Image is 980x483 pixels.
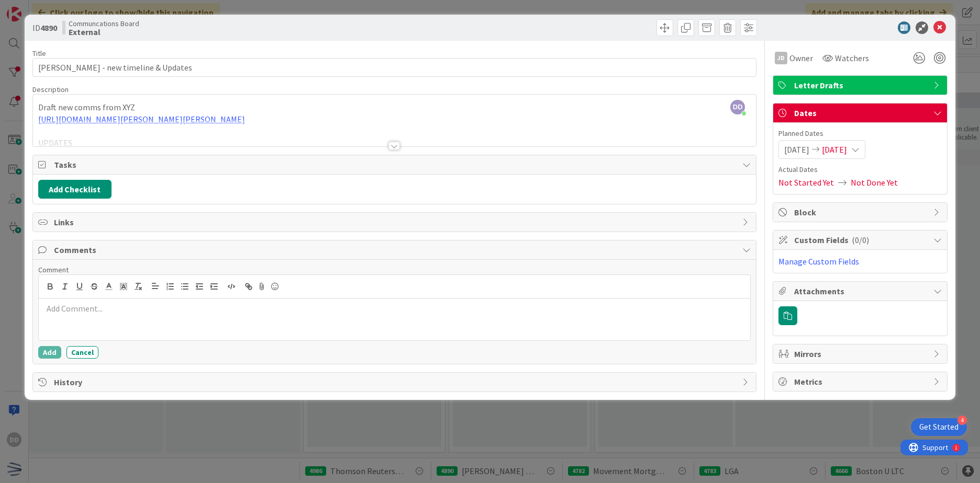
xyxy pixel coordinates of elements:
[851,176,898,189] span: Not Done Yet
[32,58,756,77] input: type card name here...
[66,346,98,359] button: Cancel
[784,143,809,156] span: [DATE]
[54,244,737,256] span: Comments
[69,19,139,28] span: Communcations Board
[778,176,834,189] span: Not Started Yet
[794,375,928,388] span: Metrics
[794,107,928,119] span: Dates
[778,128,942,139] span: Planned Dates
[911,418,967,436] div: Open Get Started checklist, remaining modules: 4
[778,256,859,267] a: Manage Custom Fields
[38,265,69,274] span: Comment
[54,216,737,228] span: Links
[775,52,787,64] div: JD
[54,376,737,388] span: History
[54,158,737,171] span: Tasks
[22,2,48,14] span: Support
[778,164,942,175] span: Actual Dates
[38,180,112,199] button: Add Checklist
[40,22,57,33] b: 4890
[789,52,813,64] span: Owner
[32,21,57,34] span: ID
[54,4,57,13] div: 1
[32,49,46,58] label: Title
[957,416,967,425] div: 4
[794,79,928,91] span: Letter Drafts
[794,348,928,360] span: Mirrors
[919,422,959,432] div: Get Started
[730,100,745,114] span: DD
[69,28,139,36] b: External
[835,52,869,64] span: Watchers
[38,101,751,113] p: Draft new comms from XYZ
[852,235,869,245] span: ( 0/0 )
[794,285,928,297] span: Attachments
[32,85,69,94] span: Description
[822,143,847,156] span: [DATE]
[794,206,928,218] span: Block
[38,114,245,124] a: [URL][DOMAIN_NAME][PERSON_NAME][PERSON_NAME]
[794,234,928,246] span: Custom Fields
[38,346,61,359] button: Add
